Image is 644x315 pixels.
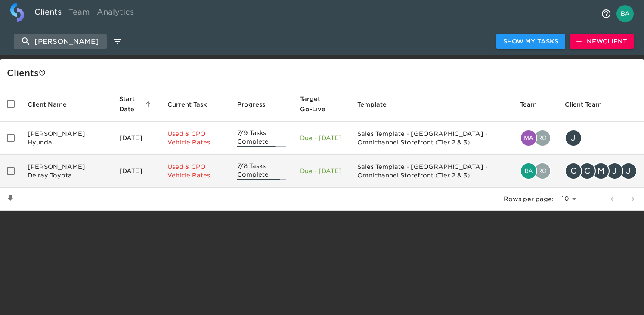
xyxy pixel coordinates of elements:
[14,34,107,49] input: search
[7,66,641,80] div: Client s
[620,162,637,180] div: J
[565,129,637,147] div: jimmywatts@edmorse.com
[39,69,46,76] svg: This is a list of all of your clients and clients shared with you
[576,36,627,47] span: New Client
[592,162,610,180] div: M
[110,34,125,49] button: edit
[93,3,137,24] a: Analytics
[300,167,344,175] p: Due - [DATE]
[596,3,616,24] button: notifications
[237,99,276,110] span: Progress
[112,122,160,155] td: [DATE]
[565,162,637,180] div: chris.mccarthy@cdk.com, charlespierce@edmorse.com, maleiasatterlee@edmorse.com, jonathancox@edmor...
[300,94,332,114] span: Calculated based on the start date and the duration of all Tasks contained in this Hub.
[167,99,207,110] span: This is the next Task in this Hub that should be completed
[520,129,551,147] div: madison.craig@roadster.com, rohitvarma.addepalli@cdk.com
[535,163,550,179] img: rohitvarma.addepalli@cdk.com
[557,193,579,205] select: rows per page
[230,155,293,188] td: 7/8 Tasks Complete
[579,162,596,180] div: C
[520,162,551,180] div: bailey.rubin@cdk.com, rohitvarma.addepalli@cdk.com
[504,195,554,203] p: Rows per page:
[21,122,112,155] td: [PERSON_NAME] Hyundai
[167,99,218,110] span: Current Task
[300,94,344,114] span: Target Go-Live
[503,36,558,47] span: Show My Tasks
[230,122,293,155] td: 7/9 Tasks Complete
[565,99,613,110] span: Client Team
[520,99,548,110] span: Team
[357,99,398,110] span: Template
[28,99,78,110] span: Client Name
[570,34,634,49] button: NewClient
[10,3,24,22] img: logo
[31,3,65,24] a: Clients
[350,155,513,188] td: Sales Template - [GEOGRAPHIC_DATA] - Omnichannel Storefront (Tier 2 & 3)
[606,162,623,180] div: J
[119,94,153,114] span: Start Date
[496,34,565,49] button: Show My Tasks
[167,162,223,180] p: Used & CPO Vehicle Rates
[112,155,160,188] td: [DATE]
[521,163,536,179] img: bailey.rubin@cdk.com
[565,162,582,180] div: C
[65,3,93,24] a: Team
[300,134,344,142] p: Due - [DATE]
[350,122,513,155] td: Sales Template - [GEOGRAPHIC_DATA] - Omnichannel Storefront (Tier 2 & 3)
[565,129,582,147] div: J
[521,130,536,146] img: madison.craig@roadster.com
[535,130,550,146] img: rohitvarma.addepalli@cdk.com
[616,5,634,22] img: Profile
[21,155,112,188] td: [PERSON_NAME] Delray Toyota
[167,129,223,147] p: Used & CPO Vehicle Rates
